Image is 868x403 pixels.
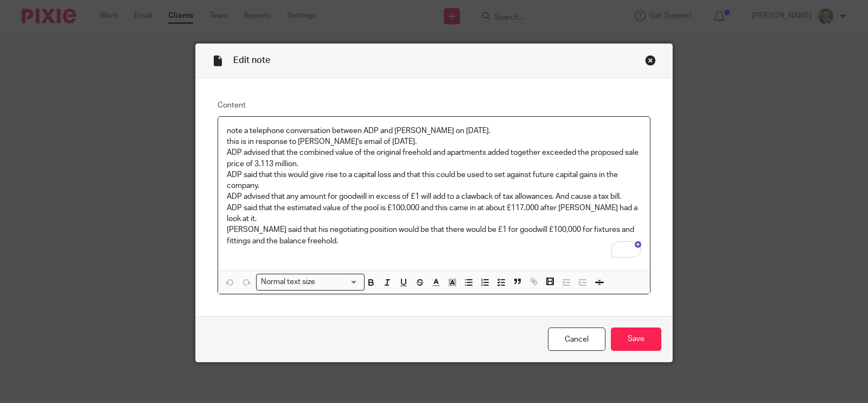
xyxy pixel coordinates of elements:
[259,276,318,288] span: Normal text size
[319,276,358,288] input: Search for option
[227,191,641,202] p: ADP advised that any amount for goodwill in excess of £1 will add to a clawback of tax allowances...
[611,328,661,351] input: Save
[227,125,641,136] p: note a telephone conversation between ADP and [PERSON_NAME] on [DATE].
[227,147,641,169] p: ADP advised that the combined value of the original freehold and apartments added together exceed...
[218,100,650,111] label: Content
[227,169,641,192] p: ADP said that this would give rise to a capital loss and that this could be used to set against f...
[548,328,605,351] a: Cancel
[227,203,641,225] p: ADP said that the estimated value of the pool is £100,000 and this came in at about £117,000 afte...
[218,117,650,270] div: To enrich screen reader interactions, please activate Accessibility in Grammarly extension settings
[645,55,656,66] div: Close this dialog window
[227,224,641,247] p: [PERSON_NAME] said that his negotiating position would be that there would be £1 for goodwill £10...
[256,274,365,291] div: Search for option
[233,56,270,65] span: Edit note
[227,136,641,147] p: this is in response to [PERSON_NAME]'s email of [DATE].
